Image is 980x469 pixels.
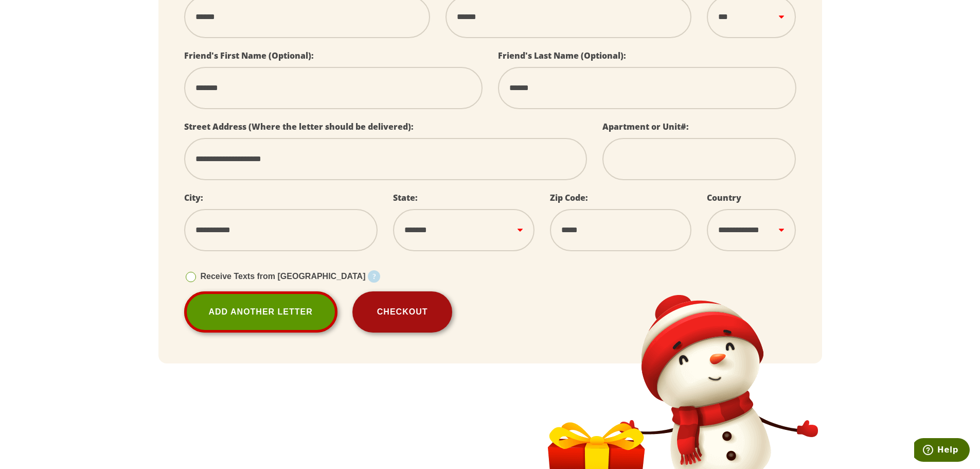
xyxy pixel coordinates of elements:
label: Apartment or Unit#: [602,121,689,132]
label: Street Address (Where the letter should be delivered): [184,121,414,132]
button: Checkout [352,291,453,333]
a: Add Another Letter [184,291,337,333]
label: Zip Code: [550,192,588,203]
label: Friend's First Name (Optional): [184,50,314,61]
span: Receive Texts from [GEOGRAPHIC_DATA] [201,272,366,281]
label: Friend's Last Name (Optional): [498,50,626,61]
label: City: [184,192,203,203]
iframe: Opens a widget where you can find more information [914,438,970,464]
label: State: [393,192,418,203]
label: Country [707,192,741,203]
